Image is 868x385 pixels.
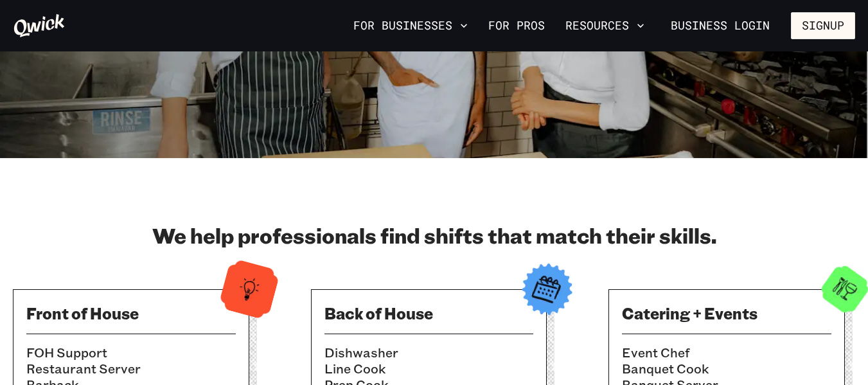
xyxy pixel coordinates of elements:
[26,303,236,323] h3: Front of House
[622,345,831,361] li: Event Chef
[483,15,550,37] a: For Pros
[622,361,831,377] li: Banquet Cook
[560,15,650,37] button: Resources
[660,12,781,39] a: Business Login
[348,15,473,37] button: For Businesses
[324,303,534,323] h3: Back of House
[26,345,236,361] li: FOH Support
[13,222,855,248] h2: We help professionals find shifts that match their skills.
[324,345,534,361] li: Dishwasher
[622,303,831,323] h3: Catering + Events
[324,361,534,377] li: Line Cook
[26,361,236,377] li: Restaurant Server
[791,12,855,39] button: Signup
